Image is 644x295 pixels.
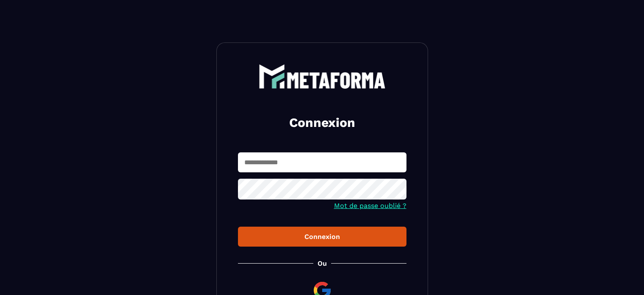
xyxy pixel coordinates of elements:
img: logo [259,64,386,89]
button: Connexion [238,227,406,247]
div: Connexion [245,233,400,241]
p: Ou [318,259,327,267]
a: Mot de passe oublié ? [334,202,406,210]
a: logo [238,64,406,89]
h2: Connexion [248,114,396,131]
